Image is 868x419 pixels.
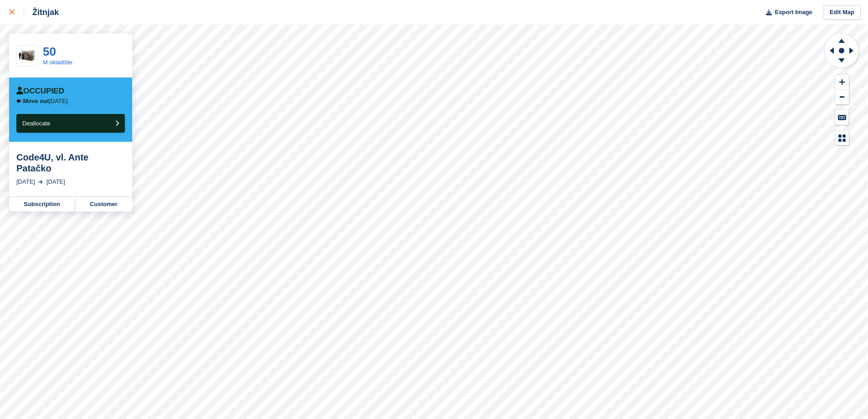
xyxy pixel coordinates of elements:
p: [DATE] [23,98,68,105]
span: Move out [23,98,49,104]
div: Code4U, vl. Ante Patačko [16,152,125,174]
a: 50 [43,45,56,58]
div: [DATE] [16,177,35,186]
a: Subscription [9,197,75,212]
img: 60-sqft-unit.jpg [17,48,38,64]
a: M skladište [43,59,72,66]
button: Export Image [760,5,812,20]
button: Keyboard Shortcuts [835,110,849,125]
div: [DATE] [46,177,65,186]
span: Deallocate [22,120,50,127]
button: Zoom Out [835,90,849,105]
img: arrow-left-icn-90495f2de72eb5bd0bd1c3c35deca35cc13f817d75bef06ecd7c0b315636ce7e.svg [16,98,21,103]
span: Export Image [775,8,812,17]
img: arrow-right-light-icn-cde0832a797a2874e46488d9cf13f60e5c3a73dbe684e267c42b8395dfbc2abf.svg [38,180,43,184]
div: Žitnjak [24,7,59,18]
a: Edit Map [823,5,861,20]
div: Occupied [16,87,64,96]
button: Map Legend [835,130,849,145]
button: Zoom In [835,75,849,90]
button: Deallocate [16,114,125,133]
a: Customer [75,197,132,212]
